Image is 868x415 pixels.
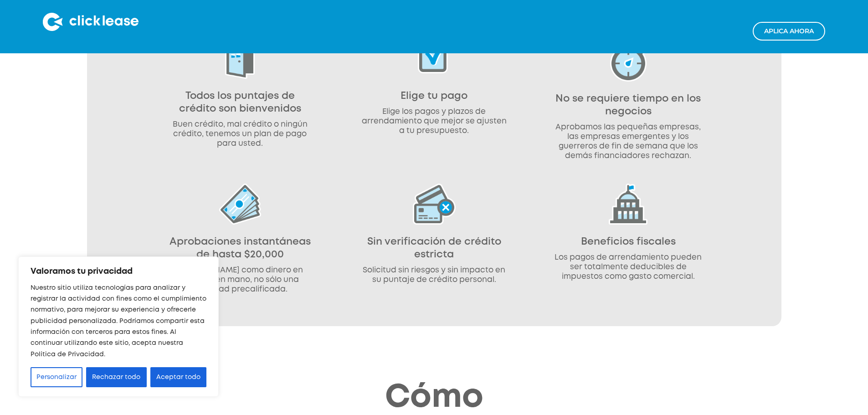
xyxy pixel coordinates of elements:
img: Elige tus pagos [418,41,451,73]
font: Aceptar todo [156,374,200,380]
font: Personalizar [36,374,77,380]
img: Sin icono de consulta de crédito estricta [413,184,456,225]
img: Se aceptan todos los puntajes de crédito [225,41,255,79]
font: Rechazar todo [92,374,140,380]
font: Aprobamos las pequeñas empresas, las empresas emergentes y los guerreros de fin de semana que los... [555,124,701,159]
img: Logotipo de Clicklease [43,13,139,31]
font: Beneficios fiscales [581,237,676,246]
font: Buen crédito, mal crédito o ningún crédito, tenemos un plan de pago para usted. [173,121,308,147]
div: Valoramos tu privacidad [18,256,219,397]
font: Elige tu pago [401,92,467,101]
font: [PERSON_NAME] como dinero en efectivo en mano, no sólo una cantidad precalificada. [177,267,303,293]
img: Icono de beneficios fiscales [609,184,647,225]
button: Rechazar todo [86,367,146,387]
font: Elige los pagos y plazos de arrendamiento que mejor se ajusten a tu presupuesto. [362,108,507,134]
font: Sin verificación de crédito estricta [367,237,501,259]
font: Nuestro sitio utiliza tecnologías para analizar y registrar la actividad con fines como el cumpli... [31,285,206,357]
button: Aceptar todo [150,367,206,387]
button: Personalizar [31,367,82,387]
font: No se requiere tiempo en los negocios [555,94,701,116]
font: Solicitud sin riesgos y sin impacto en su puntaje de crédito personal. [363,267,505,283]
img: No se requiere tiempo en el negocio [610,41,647,82]
font: Aplica ahora [764,27,814,35]
font: Valoramos tu privacidad [31,268,133,275]
font: Aprobaciones instantáneas de hasta $20,000 [169,237,311,259]
img: Icono de aprobaciones instantáneas [219,184,261,225]
font: Todos los puntajes de crédito son bienvenidos [179,92,301,113]
font: Los pagos de arrendamiento pueden ser totalmente deducibles de impuestos como gasto comercial. [555,254,702,280]
a: Aplica ahora [753,22,825,41]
